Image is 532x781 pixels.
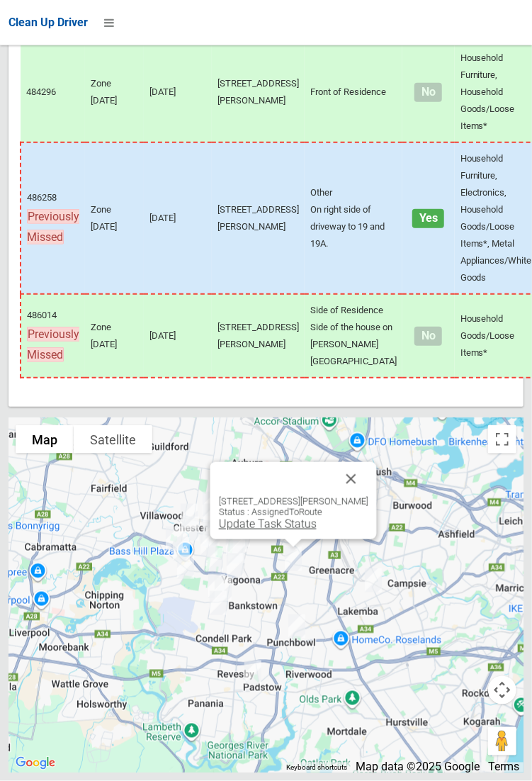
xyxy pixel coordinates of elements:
div: 3 Amber Place, BASS HILL NSW 2197<br>Status : Collected<br><a href="/driver/booking/480561/comple... [160,521,188,556]
h4: Normal sized [408,86,449,99]
td: Side of Residence Side of the house on [PERSON_NAME][GEOGRAPHIC_DATA] [305,294,402,378]
button: Drag Pegman onto the map to open Street View [488,727,516,755]
td: Zone [DATE] [85,294,144,378]
div: 82 Rex Road, GEORGES HALL NSW 2198<br>Status : Collected<br><a href="/driver/booking/478103/compl... [171,549,200,585]
td: 486258 [21,142,85,294]
div: 44 Kawana Street, BASS HILL NSW 2197<br>Status : IssuesWithCollection<br><a href="/driver/booking... [176,511,205,546]
span: Previously Missed [27,209,79,245]
a: Click to see this area on Google Maps [12,754,59,772]
div: 39 Angus Crescent, YAGOONA NSW 2199<br>Status : Collected<br><a href="/driver/booking/483927/comp... [222,534,251,569]
div: 56 Sphinx Avenue, REVESBY NSW 2212<br>Status : Collected<br><a href="/driver/booking/487948/compl... [239,655,267,690]
span: No [414,327,442,346]
a: Terms (opens in new tab) [488,760,519,774]
span: Yes [412,209,444,228]
td: Front of Residence [305,43,402,143]
span: Previously Missed [27,327,79,363]
div: 1562 Canterbury Road, PUNCHBOWL NSW 2196<br>Status : CollectionIssuesActioned<br><a href="/driver... [283,609,311,644]
td: [DATE] [144,142,212,294]
span: No [414,83,442,102]
td: 484296 [21,43,85,143]
div: 42 Robertson Road, CHESTER HILL NSW 2162<br>Status : Collected<br><a href="/driver/booking/482008... [197,516,225,551]
span: Clean Up Driver [9,16,88,29]
td: Zone [DATE] [85,142,144,294]
img: Google [12,754,59,772]
h4: Oversized [408,213,449,225]
div: 71 Denman Road, GEORGES HALL NSW 2198<br>Status : Collected<br><a href="/driver/booking/479617/co... [167,532,196,567]
td: [DATE] [144,43,212,143]
span: Map data ©2025 Google [356,760,480,774]
button: Show satellite imagery [74,425,152,454]
a: Clean Up Driver [9,12,88,33]
button: Show street map [16,425,74,454]
div: 166 Gascoigne Road, YAGOONA NSW 2199<br>Status : IssuesWithCollection<br><a href="/driver/booking... [225,522,253,558]
div: 47 Townsend Street, CONDELL PARK NSW 2200<br>Status : Collected<br><a href="/driver/booking/48429... [204,585,232,621]
td: [STREET_ADDRESS][PERSON_NAME] [212,294,305,378]
div: 42 Allison Avenue, CONDELL PARK NSW 2200<br>Status : Collected<br><a href="/driver/booking/479755... [209,571,237,607]
div: 19A ODonnell Avenue, GREENACRE NSW 2190<br>Status : AssignedToRoute<br><a href="/driver/booking/4... [279,541,307,577]
button: Keyboard shortcuts [286,763,347,773]
div: 4 Koonawarra Street, VILLAWOOD NSW 2163<br>Status : Collected<br><a href="/driver/booking/482395/... [175,498,203,534]
button: Close [334,462,368,496]
td: [STREET_ADDRESS][PERSON_NAME] [212,142,305,294]
td: [DATE] [144,294,212,378]
a: Update Task Status [218,517,316,531]
button: Toggle fullscreen view [488,425,516,454]
div: 2 Eulda Street, BELMORE NSW 2192<br>Status : Collected<br><a href="/driver/booking/486014/complet... [359,563,387,598]
td: Other On right side of driveway to 19 and 19A. [305,142,402,294]
div: 24a Trebartha Street, BASS HILL NSW 2197<br>Status : Collected<br><a href="/driver/booking/480312... [195,526,223,561]
div: 13 Tucker Street, BASS HILL NSW 2197<br>Status : Collected<br><a href="/driver/booking/485872/com... [200,542,229,578]
div: [STREET_ADDRESS][PERSON_NAME] Status : AssignedToRoute [218,496,368,531]
td: 486014 [21,294,85,378]
td: [STREET_ADDRESS][PERSON_NAME] [212,43,305,143]
h4: Normal sized [408,330,449,342]
td: Zone [DATE] [85,43,144,143]
div: 113 Waldron Road, CHESTER HILL NSW 2162<br>Status : Collected<br><a href="/driver/booking/488272/... [197,486,225,522]
div: 32 The Avenue, YAGOONA NSW 2199<br>Status : Collected<br><a href="/driver/booking/489789/complete... [221,548,249,583]
div: 354 Marion Street, CONDELL PARK NSW 2200<br>Status : Collected<br><a href="/driver/booking/474112... [203,568,231,604]
button: Map camera controls [488,676,516,704]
